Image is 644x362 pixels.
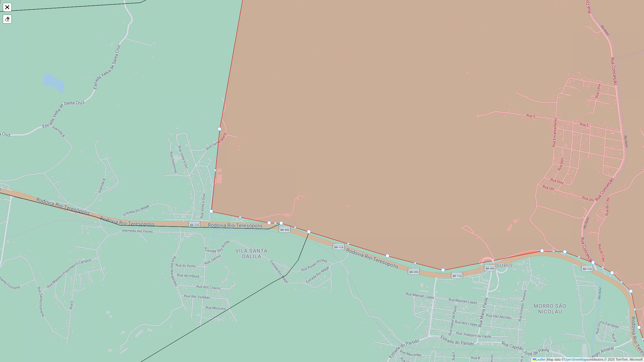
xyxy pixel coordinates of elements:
span: | [546,358,547,361]
a: Abrir mapa em tela cheia [3,3,11,11]
div: Remover camada(s) [3,15,11,23]
a: Leaflet [533,358,546,361]
div: Map data © contributors,© 2025 TomTom, Microsoft [531,357,644,362]
a: OpenStreetMap [564,358,587,361]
